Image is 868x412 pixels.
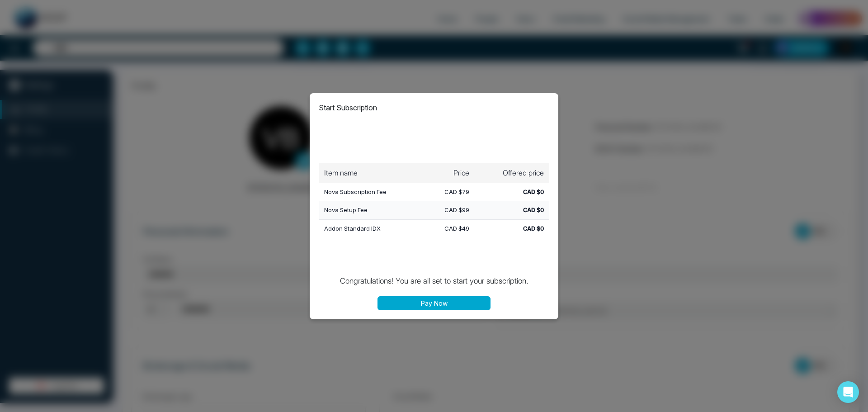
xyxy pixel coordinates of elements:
[424,219,475,237] td: CAD $49
[837,381,859,403] div: Open Intercom Messenger
[475,183,549,201] td: CAD $0
[319,183,424,201] td: Nova Subscription Fee
[319,102,377,113] p: Start Subscription
[319,201,424,220] td: Nova Setup Fee
[340,275,528,287] p: Congratulations! You are all set to start your subscription.
[319,163,549,238] table: Purchased items with prices and discounted prices
[424,201,475,220] td: CAD $99
[319,219,424,237] td: Addon Standard IDX
[424,183,475,201] td: CAD $79
[377,296,491,310] button: Pay Now
[475,201,549,220] td: CAD $0
[424,163,475,183] th: Price
[475,219,549,237] td: CAD $0
[475,163,549,183] th: Offered price
[319,163,424,183] th: Item name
